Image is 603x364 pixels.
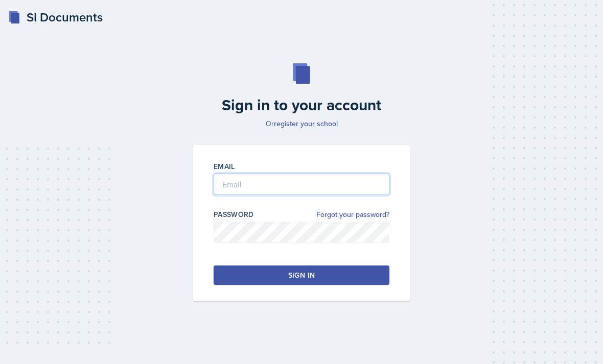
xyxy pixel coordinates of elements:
a: register your school [274,118,338,129]
a: Forgot your password? [316,209,389,220]
h2: Sign in to your account [187,96,416,114]
div: Sign in [288,270,315,280]
a: SI Documents [8,8,103,27]
label: Email [214,161,235,172]
label: Password [214,209,254,220]
input: Email [214,174,389,195]
button: Sign in [214,265,389,285]
p: Or [187,118,416,129]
